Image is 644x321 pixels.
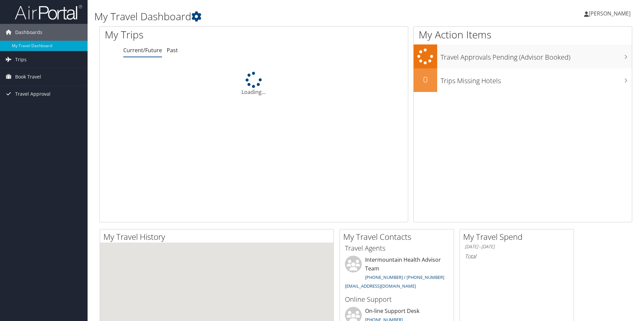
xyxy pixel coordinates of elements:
a: Current/Future [123,46,162,54]
h6: Total [465,253,569,260]
span: Travel Approval [15,86,51,102]
h1: My Trips [105,28,275,42]
span: Dashboards [15,24,42,41]
h3: Online Support [345,295,449,304]
h6: [DATE] - [DATE] [465,244,569,250]
span: Book Travel [15,68,41,85]
div: Loading... [100,72,408,96]
img: airportal-logo.png [15,4,82,20]
h2: 0 [414,74,437,85]
h2: My Travel History [103,231,333,243]
h2: My Travel Spend [463,231,574,243]
a: [PHONE_NUMBER] / [PHONE_NUMBER] [365,274,444,280]
a: Past [167,46,178,54]
a: [PERSON_NAME] [584,3,637,24]
a: 0Trips Missing Hotels [414,68,632,92]
a: [EMAIL_ADDRESS][DOMAIN_NAME] [345,283,416,289]
h1: My Travel Dashboard [94,9,456,24]
span: [PERSON_NAME] [589,10,631,17]
li: Intermountain Health Advisor Team [342,256,452,292]
h2: My Travel Contacts [343,231,454,243]
a: Travel Approvals Pending (Advisor Booked) [414,44,632,68]
h1: My Action Items [414,28,632,42]
span: Trips [15,51,27,68]
h3: Trips Missing Hotels [441,73,632,86]
h3: Travel Approvals Pending (Advisor Booked) [441,49,632,62]
h3: Travel Agents [345,244,449,253]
